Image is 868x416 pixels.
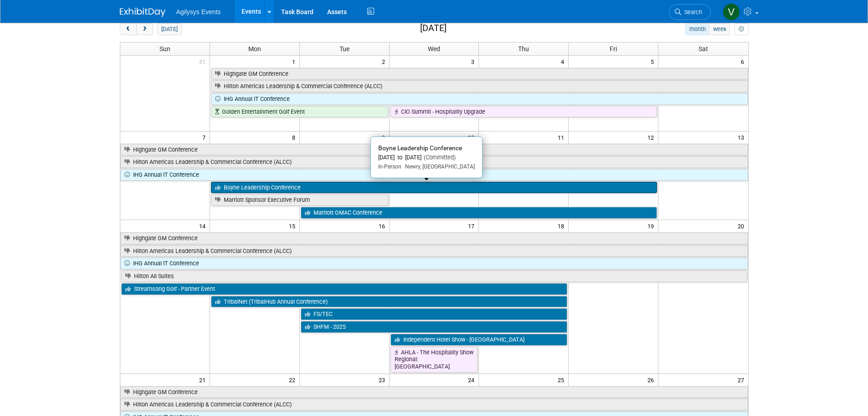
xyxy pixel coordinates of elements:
div: [DATE] to [DATE] [378,154,475,162]
span: Sat [699,45,708,53]
span: (Committed) [421,154,456,161]
a: Highgate GM Conference [120,386,748,398]
span: 20 [737,220,748,232]
button: month [685,23,709,35]
a: Hilton All Suites [121,270,747,282]
span: In-Person [378,163,401,170]
a: Golden Entertainment Golf Event [211,106,388,118]
span: Thu [518,45,529,53]
span: 10 [467,132,478,143]
span: 27 [737,374,748,385]
span: 25 [557,374,568,385]
span: 3 [470,56,478,67]
span: 18 [557,220,568,232]
a: Independent Hotel Show - [GEOGRAPHIC_DATA] [390,334,568,346]
span: Fri [610,45,617,53]
h2: [DATE] [420,23,447,33]
a: Hilton Americas Leadership & Commercial Conference (ALCC) [120,156,748,168]
button: [DATE] [157,23,181,35]
span: 8 [291,132,299,143]
span: 11 [557,132,568,143]
span: Wed [428,45,440,53]
span: 15 [288,220,299,232]
span: 2 [381,56,389,67]
span: Newry, [GEOGRAPHIC_DATA] [401,163,475,170]
span: Boyne Leadership Conference [378,144,462,152]
i: Personalize Calendar [739,26,745,32]
a: Hilton Americas Leadership & Commercial Conference (ALCC) [120,245,748,257]
span: 5 [650,56,658,67]
span: 22 [288,374,299,385]
span: 24 [467,374,478,385]
a: FS/TEC [301,308,568,320]
a: SHFM - 2025 [301,321,568,333]
button: myCustomButton [734,23,748,35]
span: 17 [467,220,478,232]
span: 19 [647,220,658,232]
a: Highgate GM Conference [120,144,748,156]
span: 4 [560,56,568,67]
span: 31 [198,56,210,67]
span: 9 [381,132,389,143]
span: Mon [248,45,261,53]
span: Sun [159,45,170,53]
span: 26 [647,374,658,385]
a: IHG Annual IT Conference [120,169,748,181]
a: IHG Annual IT Conference [211,93,748,105]
a: Highgate GM Conference [211,68,748,80]
a: CIO Summit - Hospitality Upgrade [390,106,657,118]
span: 13 [737,132,748,143]
img: Vaitiare Munoz [723,3,740,21]
button: prev [120,23,137,35]
span: 6 [740,56,748,67]
a: Boyne Leadership Conference [211,182,657,194]
span: 14 [198,220,210,232]
a: Highgate GM Conference [120,232,748,244]
a: AHLA - The Hospitality Show Regional: [GEOGRAPHIC_DATA] [390,347,478,373]
a: Search [669,4,711,20]
img: ExhibitDay [120,8,165,17]
span: Search [681,9,702,16]
span: 23 [378,374,389,385]
span: 7 [201,132,210,143]
a: Marriott Sponsor Executive Forum [211,194,388,206]
span: Agilysys Events [176,8,221,16]
button: week [709,23,730,35]
button: next [136,23,153,35]
a: Hilton Americas Leadership & Commercial Conference (ALCC) [211,80,748,92]
span: 1 [291,56,299,67]
a: Streamsong Golf - Partner Event [121,283,568,295]
a: IHG Annual IT Conference [120,258,748,269]
a: TribalNet (TribalHub Annual Conference) [211,296,567,308]
span: 16 [378,220,389,232]
span: 21 [198,374,210,385]
a: Hilton Americas Leadership & Commercial Conference (ALCC) [120,399,748,411]
span: 12 [647,132,658,143]
span: Tue [339,45,349,53]
a: Marriott GMAC Conference [301,207,657,219]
